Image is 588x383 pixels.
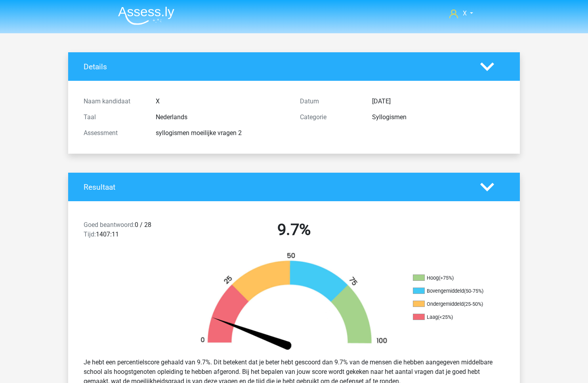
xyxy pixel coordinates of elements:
[413,301,492,308] li: Ondergemiddeld
[118,6,174,25] img: Assessly
[78,128,150,138] div: Assessment
[150,97,294,106] div: X
[413,288,492,295] li: Bovengemiddeld
[150,128,294,138] div: syllogismen moeilijke vragen 2
[413,314,492,321] li: Laag
[192,220,396,239] h2: 9.7%
[84,221,135,229] span: Goed beantwoord:
[294,97,366,106] div: Datum
[84,231,96,238] span: Tijd:
[463,10,467,17] span: X
[413,274,492,282] li: Hoog
[78,97,150,106] div: Naam kandidaat
[439,275,454,281] div: (>75%)
[78,112,150,122] div: Taal
[438,314,453,320] div: (<25%)
[464,301,483,307] div: (25-50%)
[294,112,366,122] div: Categorie
[84,62,468,71] h4: Details
[84,183,468,192] h4: Resultaat
[366,97,510,106] div: [DATE]
[464,288,483,294] div: (50-75%)
[187,252,401,351] img: 10.f31a7f3a3dd8.png
[366,112,510,122] div: Syllogismen
[150,112,294,122] div: Nederlands
[78,220,186,242] div: 0 / 28 1407:11
[446,9,476,18] a: X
